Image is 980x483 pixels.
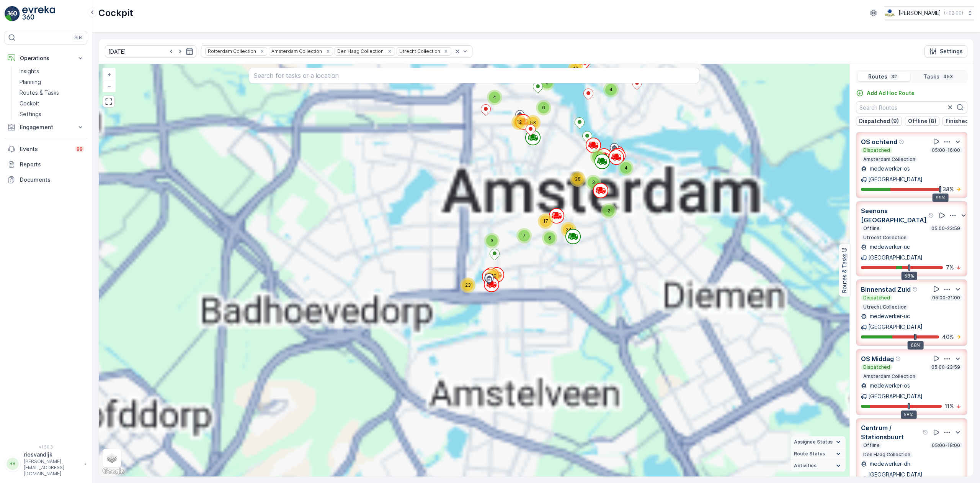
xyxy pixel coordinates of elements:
div: Rotterdam Collection [206,48,257,55]
div: 99% [933,194,949,202]
div: 6 [590,149,606,164]
a: Reports [5,157,87,172]
p: [PERSON_NAME][EMAIL_ADDRESS][DOMAIN_NAME] [24,458,80,477]
button: [PERSON_NAME](+02:00) [884,6,974,20]
a: Documents [5,172,87,187]
div: Remove Amsterdam Collection [324,48,332,54]
div: 3 [484,233,500,248]
p: 05:00-18:00 [931,442,961,449]
p: 32 [890,74,898,80]
p: medewerker-uc [868,312,910,320]
a: Open this area in Google Maps (opens a new window) [101,467,126,476]
img: logo_light-DOdMpM7g.png [22,6,55,21]
span: 3 [490,238,493,243]
div: Den Haag Collection [335,48,385,55]
p: Centrum / Stationsbuurt [861,423,921,442]
a: Zoom In [103,69,115,80]
p: Seenons [GEOGRAPHIC_DATA] [861,206,927,225]
p: Settings [940,48,963,55]
div: Amsterdam Collection [269,48,323,55]
div: 3 [586,175,601,190]
a: Layers [103,450,120,467]
p: Tasks [923,73,939,80]
span: − [108,82,111,89]
a: Settings [16,109,87,120]
div: Help Tooltip Icon [923,429,929,435]
p: Insights [20,67,39,75]
img: basis-logo_rgb2x.png [884,9,895,17]
p: [GEOGRAPHIC_DATA] [868,393,923,400]
div: 4 [487,90,502,105]
p: Utrecht Collection [862,235,907,241]
div: 7 [516,228,532,243]
span: 2 [608,208,610,214]
span: 28 [575,176,581,182]
span: 23 [465,282,471,288]
p: Dispatched [862,147,891,153]
p: Finished (13) [946,117,980,125]
p: 38 % [942,186,954,193]
a: Insights [16,66,87,77]
a: Routes & Tasks [16,87,87,98]
div: 53 [525,115,541,130]
summary: Activities [791,460,846,472]
p: Offline [862,442,880,449]
p: Settings [20,110,41,118]
div: 40 [486,268,501,284]
p: OS Middag [861,354,894,363]
button: Operations [5,51,87,66]
p: medewerker-os [868,165,910,172]
div: Help Tooltip Icon [895,356,902,362]
p: Engagement [20,123,72,131]
div: 6 [542,230,557,246]
p: Offline [862,225,880,232]
p: Dispatched (9) [859,117,899,125]
div: Remove Den Haag Collection [385,48,394,54]
p: 05:00-23:59 [931,364,961,370]
p: Utrecht Collection [862,304,907,310]
div: 68% [908,341,924,350]
p: Dispatched [862,364,891,370]
p: 40 % [942,333,954,341]
summary: Assignee Status [791,436,846,448]
span: 10 [573,66,578,71]
p: Operations [20,54,72,62]
button: RRriesvandijk[PERSON_NAME][EMAIL_ADDRESS][DOMAIN_NAME] [5,451,87,477]
p: Cockpit [98,7,133,19]
div: 17 [538,214,553,229]
a: Zoom Out [103,80,115,92]
span: Route Status [794,451,825,457]
span: 6 [548,235,551,241]
p: Amsterdam Collection [862,373,916,379]
p: OS ochtend [861,137,897,146]
summary: Route Status [791,448,846,460]
a: Events99 [5,141,87,157]
p: Amsterdam Collection [862,156,916,163]
span: Activities [794,463,817,469]
p: Dispatched [862,295,891,301]
span: 4 [609,87,612,92]
span: v 1.50.3 [5,445,87,449]
span: + [108,71,111,77]
span: 4 [624,165,627,171]
p: Add Ad Hoc Route [867,89,915,97]
p: Binnenstad Zuid [861,285,911,294]
div: 2 [601,203,616,219]
button: Settings [924,45,967,58]
div: Remove Rotterdam Collection [258,48,266,54]
p: 7 % [946,264,954,271]
div: Help Tooltip Icon [928,212,934,219]
a: Add Ad Hoc Route [856,89,915,97]
div: 58% [902,272,917,280]
span: 53 [530,120,536,125]
p: 05:00-21:00 [931,295,961,301]
p: [GEOGRAPHIC_DATA] [868,254,923,261]
p: Documents [20,176,84,184]
p: [PERSON_NAME] [898,9,941,17]
p: 05:00-23:59 [931,225,961,232]
p: 11 % [945,402,954,410]
p: Den Haag Collection [862,452,911,458]
span: 6 [542,105,545,110]
p: ( +02:00 ) [944,10,963,16]
span: 3 [592,179,595,185]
